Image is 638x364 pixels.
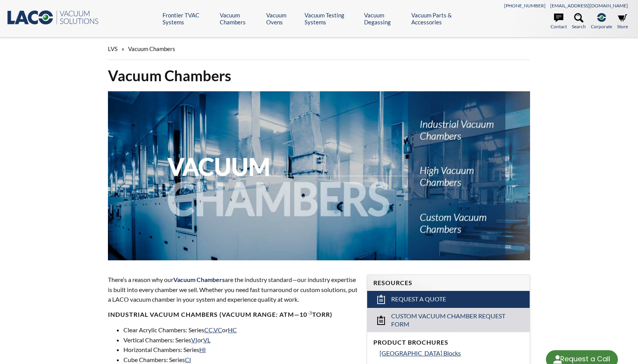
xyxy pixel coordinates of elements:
[108,66,530,85] h1: Vacuum Chambers
[504,3,546,9] a: [PHONE_NUMBER]
[391,295,446,303] span: Request a Quote
[204,326,213,333] a: CC
[214,326,222,333] a: VC
[551,13,567,30] a: Contact
[550,3,628,9] a: [EMAIL_ADDRESS][DOMAIN_NAME]
[108,45,118,52] span: LVS
[199,346,206,353] a: HI
[391,312,506,328] span: Custom Vacuum Chamber Request Form
[128,45,175,52] span: Vacuum Chambers
[203,336,210,343] a: VL
[123,325,357,335] li: Clear Acrylic Chambers: Series , or
[373,279,523,287] h4: Resources
[266,12,299,26] a: Vacuum Ovens
[228,326,237,333] a: HC
[123,345,357,355] li: Horizontal Chambers: Series
[108,311,357,319] h4: Industrial Vacuum Chambers (vacuum range: atm—10 Torr)
[373,338,523,347] h4: Product Brochures
[108,38,530,60] div: »
[591,23,612,30] span: Corporate
[162,12,214,26] a: Frontier TVAC Systems
[380,348,523,358] a: [GEOGRAPHIC_DATA] Blocks
[108,275,357,304] p: There’s a reason why our are the industry standard—our industry expertise is built into every cha...
[307,310,312,316] sup: -3
[364,12,405,26] a: Vacuum Degassing
[367,291,530,308] a: Request a Quote
[173,276,225,283] span: Vacuum Chambers
[185,356,191,363] a: CI
[617,13,628,30] a: Store
[380,349,461,357] span: [GEOGRAPHIC_DATA] Blocks
[304,12,358,26] a: Vacuum Testing Systems
[367,308,530,332] a: Custom Vacuum Chamber Request Form
[220,12,260,26] a: Vacuum Chambers
[191,336,197,343] a: VI
[572,13,586,30] a: Search
[108,91,530,260] img: Vacuum Chambers
[411,12,474,26] a: Vacuum Parts & Accessories
[123,335,357,345] li: Vertical Chambers: Series or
